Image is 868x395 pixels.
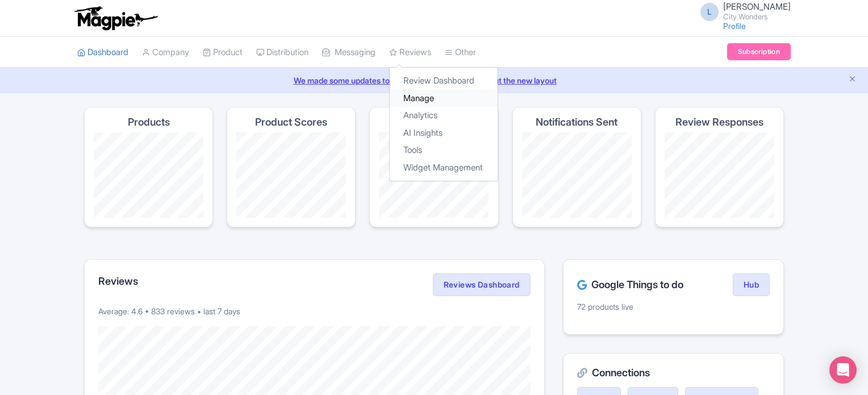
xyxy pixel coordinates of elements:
[390,72,498,90] a: Review Dashboard
[390,159,498,177] a: Widget Management
[700,3,719,21] span: L
[255,117,327,128] h4: Product Scores
[723,13,791,20] small: City Wonders
[142,37,189,68] a: Company
[727,43,791,60] a: Subscription
[577,279,683,290] h2: Google Things to do
[675,117,763,128] h4: Review Responses
[536,117,617,128] h4: Notifications Sent
[577,367,770,379] h2: Connections
[848,73,857,86] button: Close announcement
[322,37,375,68] a: Messaging
[390,124,498,142] a: AI Insights
[98,276,138,287] h2: Reviews
[723,1,791,12] span: [PERSON_NAME]
[694,2,791,20] a: L [PERSON_NAME] City Wonders
[128,117,170,128] h4: Products
[256,37,308,68] a: Distribution
[72,6,160,31] img: logo-ab69f6fb50320c5b225c76a69d11143b.png
[577,301,770,313] p: 72 products live
[389,37,431,68] a: Reviews
[733,273,770,296] a: Hub
[7,74,861,86] a: We made some updates to the platform. Read more about the new layout
[433,273,531,296] a: Reviews Dashboard
[723,21,746,31] a: Profile
[829,356,857,384] div: Open Intercom Messenger
[98,305,531,317] p: Average: 4.6 • 833 reviews • last 7 days
[390,107,498,124] a: Analytics
[203,37,243,68] a: Product
[390,142,498,159] a: Tools
[445,37,476,68] a: Other
[390,90,498,107] a: Manage
[77,37,128,68] a: Dashboard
